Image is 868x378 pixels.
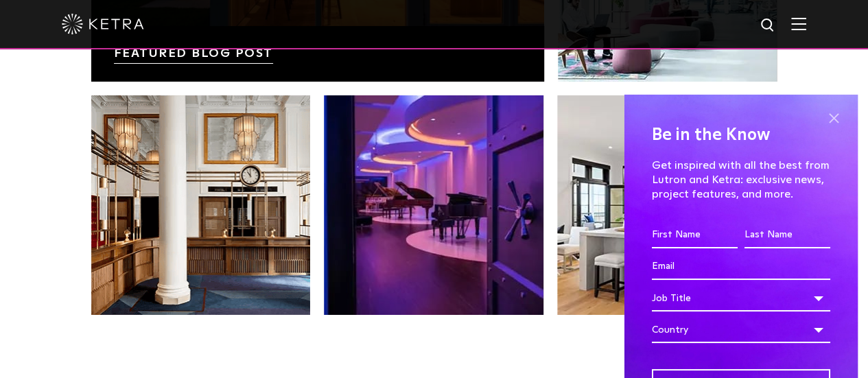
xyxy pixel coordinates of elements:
[652,254,830,280] input: Email
[652,317,830,343] div: Country
[62,14,144,34] img: ketra-logo-2019-white
[791,17,806,30] img: Hamburger%20Nav.svg
[744,222,830,248] input: Last Name
[652,222,738,248] input: First Name
[652,122,830,148] h4: Be in the Know
[652,285,830,311] div: Job Title
[760,17,777,34] img: search icon
[652,158,830,201] p: Get inspired with all the best from Lutron and Ketra: exclusive news, project features, and more.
